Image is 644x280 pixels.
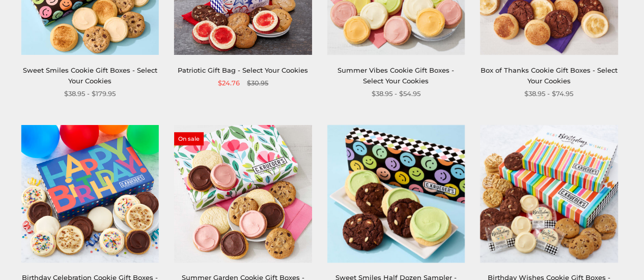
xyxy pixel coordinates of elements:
[372,88,421,99] span: $38.95 - $54.95
[178,66,308,74] a: Patriotic Gift Bag - Select Your Cookies
[247,78,268,88] span: $30.95
[524,88,573,99] span: $38.95 - $74.95
[64,88,116,99] span: $38.95 - $179.95
[481,66,618,85] a: Box of Thanks Cookie Gift Boxes - Select Your Cookies
[480,125,618,262] img: Birthday Wishes Cookie Gift Boxes - Select Your Cookies
[174,132,204,145] span: On sale
[21,125,159,262] img: Birthday Celebration Cookie Gift Boxes - Select Your Cookies
[338,66,454,85] a: Summer Vibes Cookie Gift Boxes - Select Your Cookies
[174,125,312,262] img: Summer Garden Cookie Gift Boxes - Select Your Cookies
[23,66,157,85] a: Sweet Smiles Cookie Gift Boxes - Select Your Cookies
[218,78,240,88] span: $24.76
[327,125,465,262] img: Sweet Smiles Half Dozen Sampler - Select Your Cookies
